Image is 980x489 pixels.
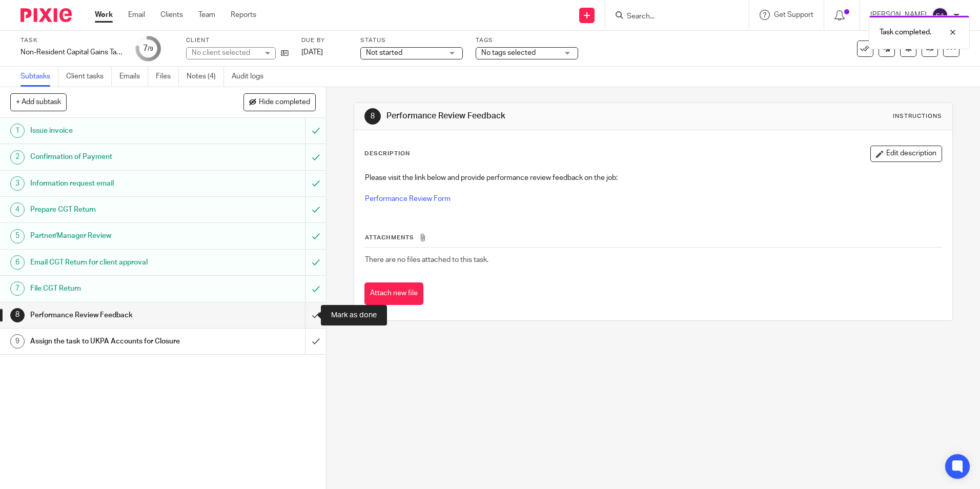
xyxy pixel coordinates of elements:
[365,235,414,240] span: Attachments
[243,93,316,111] button: Hide completed
[10,93,67,111] button: + Add subtask
[232,67,271,87] a: Audit logs
[21,47,123,57] div: Non-Resident Capital Gains Tax Return (NRCGT)
[365,173,941,183] p: Please visit the link below and provide performance review feedback on the job:
[10,176,25,191] div: 3
[119,67,148,87] a: Emails
[10,150,25,165] div: 2
[21,67,58,87] a: Subtasks
[259,98,310,107] span: Hide completed
[10,124,25,138] div: 1
[21,8,72,22] img: Pixie
[301,36,348,45] label: Due by
[10,229,25,243] div: 5
[360,36,463,45] label: Status
[10,202,25,217] div: 4
[198,10,215,20] a: Team
[366,49,402,56] span: Not started
[365,195,451,202] a: Performance Review Form
[10,255,25,270] div: 6
[365,256,488,263] span: There are no files attached to this task.
[231,10,256,20] a: Reports
[30,308,207,323] h1: Performance Review Feedback
[10,334,25,349] div: 9
[30,281,207,296] h1: File CGT Return
[386,111,675,121] h1: Performance Review Feedback
[156,67,179,87] a: Files
[21,36,123,45] label: Task
[10,308,25,322] div: 8
[30,228,207,243] h1: Partner/Manager Review
[301,49,323,56] span: [DATE]
[95,10,113,20] a: Work
[160,10,183,20] a: Clients
[10,281,25,296] div: 7
[476,36,578,45] label: Tags
[30,176,207,191] h1: Information request email
[30,123,207,138] h1: Issue invoice
[893,112,942,120] div: Instructions
[30,149,207,165] h1: Confirmation of Payment
[186,36,289,45] label: Client
[192,48,258,58] div: No client selected
[364,150,410,158] p: Description
[30,334,207,349] h1: Assign the task to UKPA Accounts for Closure
[932,7,948,24] img: svg%3E
[128,10,145,20] a: Email
[148,46,153,52] small: /9
[30,255,207,270] h1: Email CGT Return for client approval
[66,67,112,87] a: Client tasks
[880,27,931,37] p: Task completed.
[481,49,536,56] span: No tags selected
[364,108,381,125] div: 8
[364,282,423,305] button: Attach new file
[30,202,207,217] h1: Prepare CGT Return
[870,146,942,162] button: Edit description
[187,67,224,87] a: Notes (4)
[143,43,153,54] div: 7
